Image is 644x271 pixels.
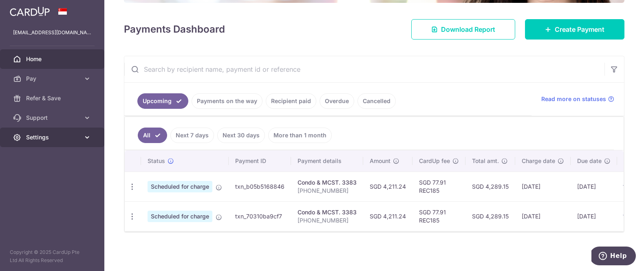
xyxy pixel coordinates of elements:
span: Scheduled for charge [148,181,212,192]
td: SGD 77.91 REC185 [412,201,465,231]
td: [DATE] [571,201,617,231]
a: Next 30 days [217,128,265,143]
iframe: Opens a widget where you can find more information [591,247,636,267]
a: Upcoming [137,93,188,109]
a: Recipient paid [266,93,316,109]
p: [PHONE_NUMBER] [298,216,357,225]
img: CardUp [10,7,50,16]
th: Payment ID [229,150,291,172]
td: SGD 4,289.15 [465,201,515,231]
td: SGD 4,211.24 [363,201,412,231]
td: SGD 4,289.15 [465,172,515,201]
span: Refer & Save [26,94,80,102]
span: Amount [370,157,390,165]
span: Due date [577,157,602,165]
a: More than 1 month [268,128,332,143]
a: Cancelled [357,93,396,109]
p: [EMAIL_ADDRESS][DOMAIN_NAME] [13,29,91,37]
span: Charge date [522,157,555,165]
span: Create Payment [555,24,604,34]
h4: Payments Dashboard [124,22,225,37]
span: Pay [26,75,80,83]
div: Condo & MCST. 3383 [298,178,357,187]
div: Condo & MCST. 3383 [298,208,357,216]
span: Total amt. [472,157,499,165]
th: Payment details [291,150,363,172]
a: Download Report [411,19,515,40]
a: Overdue [320,93,354,109]
span: Settings [26,133,80,141]
td: SGD 77.91 REC185 [412,172,465,201]
td: SGD 4,211.24 [363,172,412,201]
img: Bank Card [620,182,636,192]
td: txn_70310ba9cf7 [229,201,291,231]
a: Next 7 days [170,128,214,143]
img: Bank Card [620,212,636,221]
td: txn_b05b5168846 [229,172,291,201]
a: All [138,128,167,143]
span: Home [26,55,80,63]
input: Search by recipient name, payment id or reference [124,56,604,82]
td: [DATE] [515,201,571,231]
span: CardUp fee [419,157,450,165]
span: Support [26,114,80,122]
span: Status [148,157,165,165]
span: Scheduled for charge [148,211,212,222]
p: [PHONE_NUMBER] [298,187,357,195]
span: Download Report [441,24,495,34]
td: [DATE] [571,172,617,201]
span: Read more on statuses [541,95,606,103]
a: Payments on the way [192,93,262,109]
a: Read more on statuses [541,95,614,103]
a: Create Payment [525,19,624,40]
td: [DATE] [515,172,571,201]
